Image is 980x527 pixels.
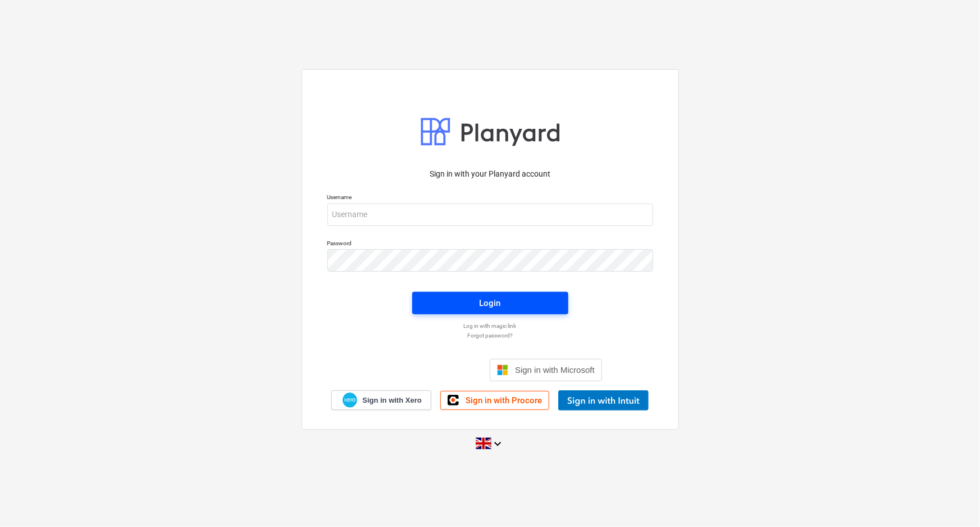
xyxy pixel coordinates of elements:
[327,193,653,203] p: Username
[372,358,486,382] iframe: Sign in with Google Button
[515,365,595,375] span: Sign in with Microsoft
[362,395,421,406] span: Sign in with Xero
[440,391,549,410] a: Sign in with Procore
[412,292,568,314] button: Login
[466,395,542,406] span: Sign in with Procore
[327,204,653,226] input: Username
[480,296,501,310] div: Login
[322,332,659,339] a: Forgot password?
[331,390,431,410] a: Sign in with Xero
[497,364,508,376] img: Microsoft logo
[322,322,659,330] a: Log in with magic link
[327,168,653,180] p: Sign in with your Planyard account
[343,393,357,408] img: Xero logo
[327,240,653,249] p: Password
[491,437,505,451] i: keyboard_arrow_down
